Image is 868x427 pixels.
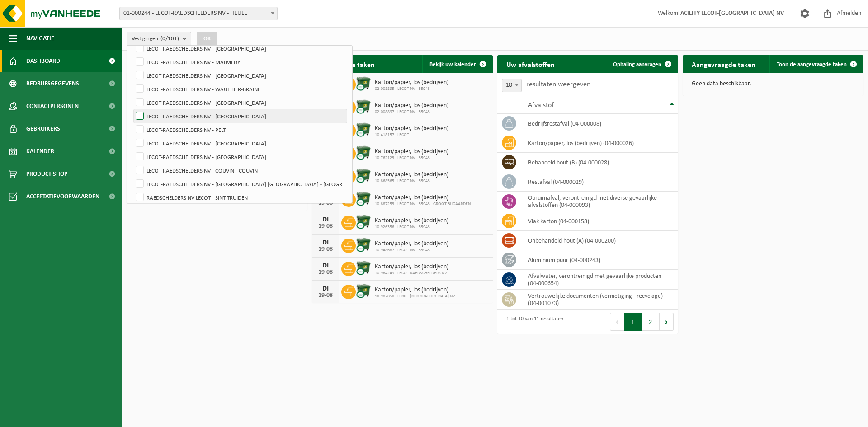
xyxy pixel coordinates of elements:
[375,225,448,230] span: 10-926356 - LECOT NV - 55943
[375,202,471,207] span: 10-887253 - LECOT NV - 55943 - GROOT-BIJGAARDEN
[316,262,335,269] div: DI
[375,286,455,294] span: Karton/papier, los (bedrijven)
[429,61,476,67] span: Bekijk uw kalender
[692,81,854,87] p: Geen data beschikbaar.
[119,7,278,20] span: 01-000244 - LECOT-RAEDSCHELDERS NV - HEULE
[356,191,371,206] img: WB-1100-CU
[356,237,371,253] img: WB-1100-CU
[678,10,784,17] strong: FACILITY LECOT-[GEOGRAPHIC_DATA] NV
[502,79,521,92] span: 10
[160,36,179,42] count: (0/101)
[375,148,448,155] span: Karton/papier, los (bedrijven)
[356,260,371,276] img: WB-1100-CU
[375,248,448,253] span: 10-948687 - LECOT NV - 55943
[26,72,79,95] span: Bedrijfsgegevens
[642,313,660,331] button: 2
[375,102,448,109] span: Karton/papier, los (bedrijven)
[375,79,448,86] span: Karton/papier, los (bedrijven)
[521,172,678,192] td: restafval (04-000029)
[502,312,563,332] div: 1 tot 10 van 11 resultaten
[660,313,674,331] button: Next
[375,194,471,202] span: Karton/papier, los (bedrijven)
[26,27,54,50] span: Navigatie
[134,96,347,109] label: LECOT-RAEDSCHELDERS NV - [GEOGRAPHIC_DATA]
[26,95,79,117] span: Contactpersonen
[197,32,217,46] button: OK
[422,55,492,73] a: Bekijk uw kalender
[316,246,335,253] div: 19-08
[526,81,590,88] label: resultaten weergeven
[375,178,448,184] span: 10-868565 - LECOT NV - 55943
[528,102,554,109] span: Afvalstof
[375,217,448,225] span: Karton/papier, los (bedrijven)
[375,155,448,161] span: 10-762123 - LECOT NV - 55943
[521,231,678,250] td: onbehandeld hout (A) (04-000200)
[26,163,67,185] span: Product Shop
[521,114,678,133] td: bedrijfsrestafval (04-000008)
[502,79,522,92] span: 10
[316,200,335,206] div: 19-08
[356,168,371,183] img: WB-1100-CU
[613,61,661,67] span: Ophaling aanvragen
[134,191,347,204] label: RAEDSCHELDERS NV-LECOT - SINT-TRUIDEN
[521,133,678,153] td: karton/papier, los (bedrijven) (04-000026)
[521,211,678,231] td: vlak karton (04-000158)
[120,7,277,20] span: 01-000244 - LECOT-RAEDSCHELDERS NV - HEULE
[134,164,347,177] label: LECOT-RAEDSCHELDERS NV - COUVIN - COUVIN
[134,123,347,136] label: LECOT-RAEDSCHELDERS NV - PELT
[132,32,179,46] span: Vestigingen
[134,109,347,123] label: LECOT-RAEDSCHELDERS NV - [GEOGRAPHIC_DATA]
[521,153,678,172] td: behandeld hout (B) (04-000028)
[316,216,335,223] div: DI
[497,55,564,73] h2: Uw afvalstoffen
[375,109,448,115] span: 02-008897 - LECOT NV - 55943
[356,76,371,91] img: WB-1100-CU
[356,214,371,230] img: WB-1100-CU
[26,50,60,72] span: Dashboard
[610,313,624,331] button: Previous
[134,42,347,55] label: LECOT-RAEDSCHELDERS NV - [GEOGRAPHIC_DATA]
[134,150,347,164] label: LECOT-RAEDSCHELDERS NV - [GEOGRAPHIC_DATA]
[26,140,54,163] span: Kalender
[683,55,764,73] h2: Aangevraagde taken
[521,250,678,270] td: aluminium puur (04-000243)
[316,223,335,230] div: 19-08
[356,99,371,114] img: WB-1100-CU
[375,86,448,92] span: 02-008895 - LECOT NV - 55943
[26,117,60,140] span: Gebruikers
[134,69,347,82] label: LECOT-RAEDSCHELDERS NV - [GEOGRAPHIC_DATA]
[624,313,642,331] button: 1
[316,292,335,299] div: 19-08
[375,240,448,248] span: Karton/papier, los (bedrijven)
[134,136,347,150] label: LECOT-RAEDSCHELDERS NV - [GEOGRAPHIC_DATA]
[777,61,847,67] span: Toon de aangevraagde taken
[375,171,448,178] span: Karton/papier, los (bedrijven)
[375,294,455,299] span: 10-987850 - LECOT-[GEOGRAPHIC_DATA] NV
[26,185,99,208] span: Acceptatievoorwaarden
[316,269,335,276] div: 19-08
[606,55,677,73] a: Ophaling aanvragen
[521,192,678,211] td: opruimafval, verontreinigd met diverse gevaarlijke afvalstoffen (04-000093)
[375,271,448,276] span: 10-964249 - LECOT-RAEDSCHELDERS NV
[521,270,678,290] td: afvalwater, verontreinigd met gevaarlijke producten (04-000654)
[356,145,371,160] img: WB-1100-CU
[134,177,347,191] label: LECOT-RAEDSCHELDERS NV - [GEOGRAPHIC_DATA] [GEOGRAPHIC_DATA] - [GEOGRAPHIC_DATA]
[769,55,863,73] a: Toon de aangevraagde taken
[356,283,371,299] img: WB-1100-CU
[375,132,448,138] span: 10-418157 - LECOT
[127,32,191,45] button: Vestigingen(0/101)
[521,290,678,310] td: vertrouwelijke documenten (vernietiging - recyclage) (04-001073)
[316,285,335,292] div: DI
[375,125,448,132] span: Karton/papier, los (bedrijven)
[375,263,448,271] span: Karton/papier, los (bedrijven)
[316,239,335,246] div: DI
[134,55,347,69] label: LECOT-RAEDSCHELDERS NV - MALMEDY
[134,82,347,96] label: LECOT-RAEDSCHELDERS NV - WAUTHIER-BRAINE
[356,122,371,137] img: WB-1100-CU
